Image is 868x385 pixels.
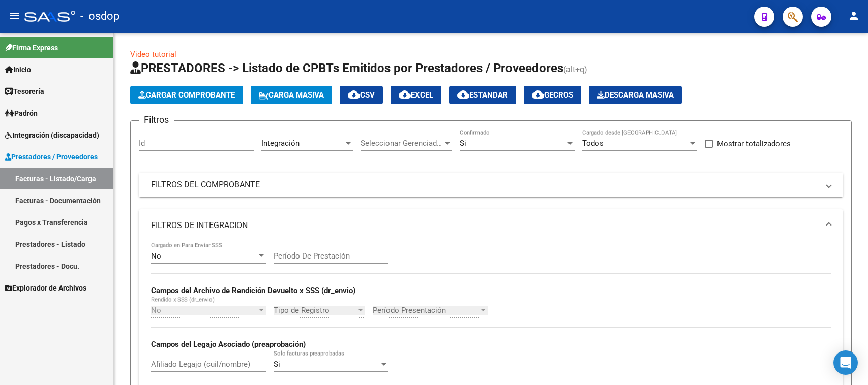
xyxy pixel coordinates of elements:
button: Cargar Comprobante [130,86,243,104]
mat-icon: cloud_download [457,88,469,101]
span: EXCEL [399,90,433,100]
span: Si [460,139,466,148]
span: Integración (discapacidad) [5,130,99,141]
mat-icon: person [848,10,860,22]
span: Explorador de Archivos [5,282,86,294]
span: - osdop [80,5,119,27]
span: No [151,306,161,315]
button: Estandar [449,86,516,104]
mat-expansion-panel-header: FILTROS DE INTEGRACION [139,209,843,242]
span: Tesorería [5,86,44,97]
app-download-masive: Descarga masiva de comprobantes (adjuntos) [589,86,682,104]
mat-panel-title: FILTROS DE INTEGRACION [151,220,819,231]
strong: Campos del Legajo Asociado (preaprobación) [151,340,306,349]
span: Inicio [5,64,31,75]
mat-panel-title: FILTROS DEL COMPROBANTE [151,179,819,190]
span: Mostrar totalizadores [717,138,791,150]
h3: Filtros [139,113,174,127]
button: Gecros [524,86,581,104]
mat-icon: menu [8,10,20,22]
div: Open Intercom Messenger [833,350,858,375]
span: Seleccionar Gerenciador [361,139,443,148]
span: Todos [582,139,604,148]
span: Gecros [532,90,573,100]
span: PRESTADORES -> Listado de CPBTs Emitidos por Prestadores / Proveedores [130,61,563,75]
button: Descarga Masiva [589,86,682,104]
span: Cargar Comprobante [138,90,235,100]
span: Estandar [457,90,508,100]
mat-icon: cloud_download [348,88,360,101]
a: Video tutorial [130,50,176,59]
span: Tipo de Registro [274,306,356,315]
button: EXCEL [391,86,441,104]
button: Carga Masiva [251,86,332,104]
span: Carga Masiva [259,90,324,100]
mat-icon: cloud_download [399,88,411,101]
strong: Campos del Archivo de Rendición Devuelto x SSS (dr_envio) [151,286,355,295]
span: CSV [348,90,375,100]
button: CSV [340,86,383,104]
span: Descarga Masiva [597,90,674,100]
span: (alt+q) [563,65,587,74]
mat-expansion-panel-header: FILTROS DEL COMPROBANTE [139,173,843,197]
span: Firma Express [5,42,58,53]
span: No [151,251,161,261]
mat-icon: cloud_download [532,88,544,101]
span: Período Presentación [373,306,478,315]
span: Si [274,360,280,369]
span: Padrón [5,108,38,119]
span: Integración [261,139,300,148]
span: Prestadores / Proveedores [5,151,98,163]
